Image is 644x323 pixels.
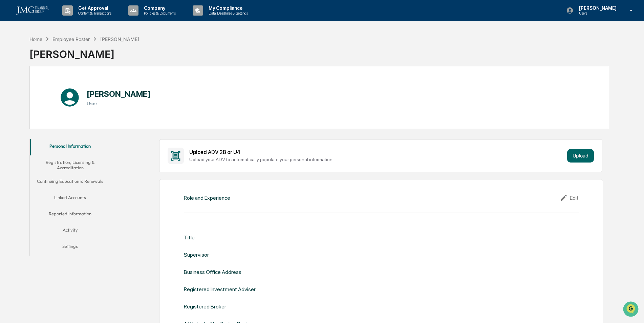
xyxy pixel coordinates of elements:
div: Upload ADV 2B or U4 [189,149,564,155]
div: Business Office Address [184,269,241,275]
img: logo [16,6,49,15]
div: Employee Roster [52,36,90,42]
p: Data, Deadlines & Settings [203,11,251,16]
h1: [PERSON_NAME] [87,89,151,99]
div: Home [29,36,42,42]
iframe: Open customer support [622,301,641,319]
p: Policies & Documents [138,11,179,16]
span: Pylon [67,115,82,120]
a: Powered byPylon [48,114,82,120]
p: My Compliance [203,5,251,11]
p: Content & Transactions [73,11,115,16]
div: Registered Broker [184,303,226,310]
div: We're available if you need us! [23,59,86,64]
div: [PERSON_NAME] [29,43,139,60]
button: Settings [30,239,111,256]
div: Upload your ADV to automatically populate your personal information. [189,157,564,162]
div: secondary tabs example [30,139,111,256]
div: Edit [560,194,579,202]
button: Continuing Education & Renewals [30,174,111,191]
button: Registration, Licensing & Accreditation [30,155,111,175]
p: [PERSON_NAME] [574,5,620,11]
div: Supervisor [184,252,209,258]
h3: User [87,101,151,106]
div: Title [184,234,195,241]
p: Company [138,5,179,11]
a: 🔎Data Lookup [4,95,45,108]
span: Preclearance [14,85,44,92]
div: Role and Experience [184,195,230,201]
p: Get Approval [73,5,115,11]
span: Data Lookup [14,98,43,105]
div: [PERSON_NAME] [100,36,139,42]
a: 🖐️Preclearance [4,83,46,95]
button: Personal Information [30,139,111,155]
button: Reported Information [30,207,111,223]
button: Activity [30,223,111,239]
button: Start new chat [115,54,123,62]
div: 🔎 [7,99,12,104]
p: Users [574,11,620,16]
a: 🗄️Attestations [46,83,87,95]
div: Start new chat [23,52,111,59]
button: Upload [567,149,594,163]
span: Attestations [56,85,84,92]
div: 🖐️ [7,86,12,91]
img: 1746055101610-c473b297-6a78-478c-a979-82029cc54cd1 [7,52,19,64]
div: 🗄️ [49,86,55,91]
button: Linked Accounts [30,191,111,207]
div: Registered Investment Adviser [184,286,256,293]
p: How can we help? [7,14,123,25]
